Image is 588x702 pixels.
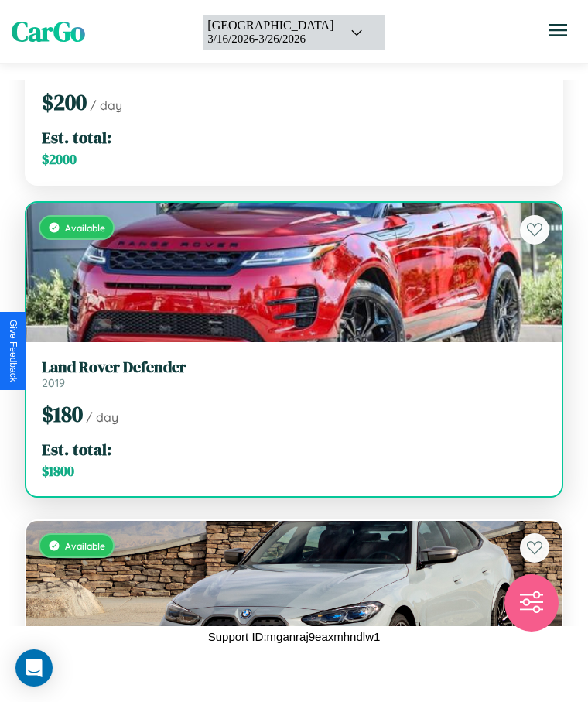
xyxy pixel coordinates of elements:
[207,19,333,33] div: [GEOGRAPHIC_DATA]
[12,13,85,50] span: CarGo
[42,462,74,481] span: $ 1800
[65,222,105,234] span: Available
[42,150,77,169] span: $ 2000
[42,399,83,429] span: $ 180
[90,98,122,113] span: / day
[42,358,546,376] h3: Land Rover Defender
[15,649,53,687] div: Open Intercom Messenger
[42,126,111,149] span: Est. total:
[42,376,65,390] span: 2019
[8,320,19,382] div: Give Feedback
[208,626,381,647] p: Support ID: mganraj9eaxmhndlw1
[42,87,87,117] span: $ 200
[65,540,105,552] span: Available
[86,409,118,425] span: / day
[42,438,111,461] span: Est. total:
[207,33,333,46] div: 3 / 16 / 2026 - 3 / 26 / 2026
[42,358,546,390] a: Land Rover Defender2019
